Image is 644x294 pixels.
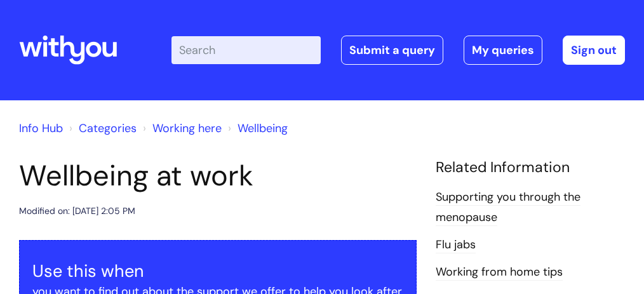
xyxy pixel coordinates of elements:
[436,237,476,253] a: Flu jabs
[225,118,288,138] li: Wellbeing
[436,159,625,177] h4: Related Information
[152,121,222,136] a: Working here
[19,203,135,219] div: Modified on: [DATE] 2:05 PM
[238,121,288,136] a: Wellbeing
[32,261,403,281] h3: Use this when
[563,36,625,65] a: Sign out
[436,264,563,281] a: Working from home tips
[341,36,443,65] a: Submit a query
[66,118,137,138] li: Solution home
[171,36,625,65] div: | -
[140,118,222,138] li: Working here
[19,121,63,136] a: Info Hub
[79,121,137,136] a: Categories
[19,159,417,193] h1: Wellbeing at work
[464,36,542,65] a: My queries
[436,189,580,226] a: Supporting you through the menopause
[171,36,321,64] input: Search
